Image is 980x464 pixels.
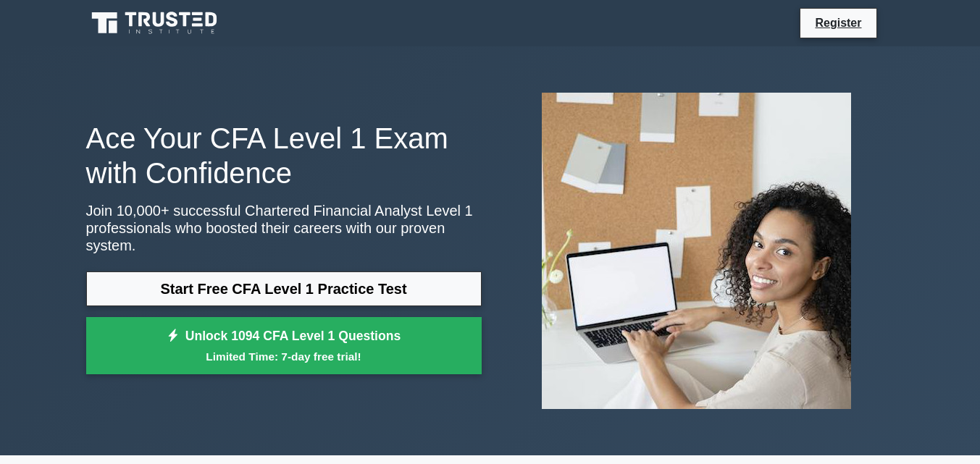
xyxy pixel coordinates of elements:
[86,271,482,306] a: Start Free CFA Level 1 Practice Test
[104,348,464,365] small: Limited Time: 7-day free trial!
[86,121,482,190] h1: Ace Your CFA Level 1 Exam with Confidence
[86,317,482,375] a: Unlock 1094 CFA Level 1 QuestionsLimited Time: 7-day free trial!
[806,14,870,32] a: Register
[86,202,482,254] p: Join 10,000+ successful Chartered Financial Analyst Level 1 professionals who boosted their caree...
